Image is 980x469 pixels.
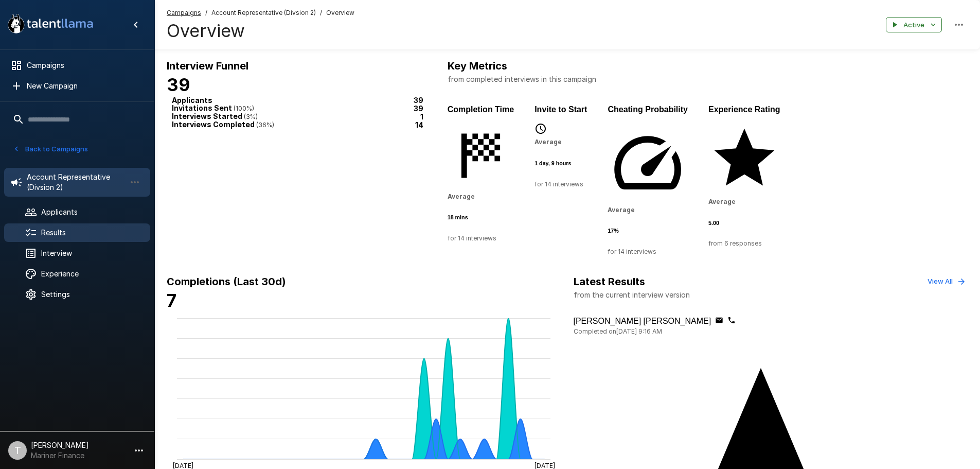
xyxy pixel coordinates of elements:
[420,111,423,122] p: 1
[414,95,423,106] p: 39
[708,105,780,114] b: Experience Rating
[608,228,688,234] h6: 17%
[608,206,635,214] b: Average
[708,239,762,247] span: from 6 responses
[172,95,212,106] p: Applicants
[608,248,656,255] span: for 14 interviews
[708,198,736,205] b: Average
[167,74,190,95] b: 39
[255,121,274,129] span: ( 36 %)
[925,273,968,289] button: View All
[448,234,496,242] span: for 14 interviews
[574,317,711,326] p: [PERSON_NAME] [PERSON_NAME]
[608,105,688,114] b: Cheating Probability
[534,160,587,166] h6: 1 day, 9 hours
[448,60,507,72] b: Key Metrics
[167,20,354,42] h4: Overview
[414,103,423,114] p: 39
[886,17,942,33] button: Active
[172,111,258,122] p: Interviews Started
[167,275,286,288] b: Completions (Last 30d)
[205,8,207,18] span: /
[211,8,316,18] span: Account Representative (Divsion 2)
[242,113,258,120] span: ( 3 %)
[326,8,354,18] span: Overview
[167,290,176,311] b: 7
[708,220,780,226] h6: 5.00
[167,9,201,16] u: Campaigns
[534,180,583,188] span: for 14 interviews
[534,105,587,114] b: Invite to Start
[715,316,723,326] div: Click to copy
[534,138,562,146] b: Average
[574,326,662,337] span: Completed on [DATE] 9:16 AM
[448,214,514,220] h6: 18 mins
[172,102,254,114] p: Invitations Sent
[448,105,514,114] b: Completion Time
[232,105,254,112] span: ( 100 %)
[448,193,475,200] b: Average
[415,119,423,130] p: 14
[172,119,274,130] p: Interviews Completed
[320,8,322,18] span: /
[448,74,968,84] p: from completed interviews in this campaign
[574,290,690,300] p: from the current interview version
[574,275,645,288] b: Latest Results
[167,60,248,72] b: Interview Funnel
[727,316,736,326] div: Click to copy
